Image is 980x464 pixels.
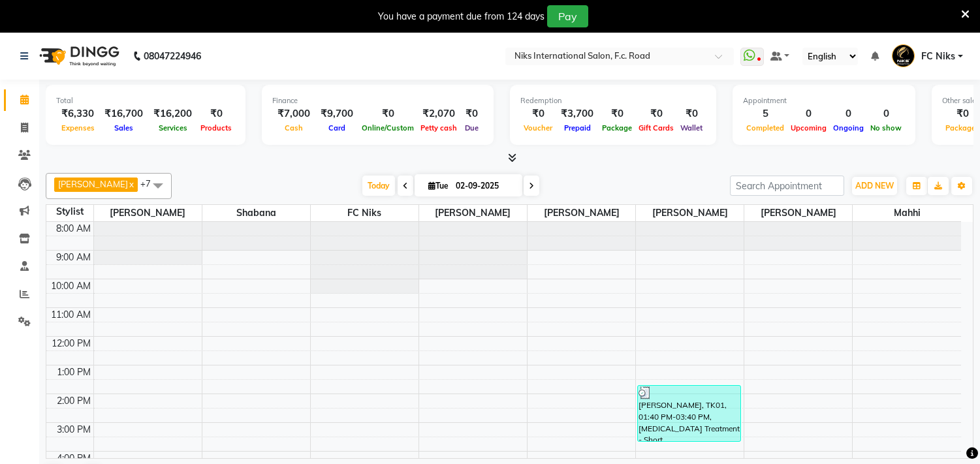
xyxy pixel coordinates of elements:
img: logo [33,38,123,74]
span: Products [197,123,235,132]
span: [PERSON_NAME] [636,205,744,221]
span: Gift Cards [635,123,677,132]
span: Upcoming [787,123,830,132]
button: Pay [547,5,588,27]
span: Package [599,123,635,132]
div: 2:00 PM [54,394,93,408]
span: [PERSON_NAME] [58,179,128,189]
div: 5 [743,106,787,121]
div: ₹7,000 [272,106,315,121]
div: 10:00 AM [48,279,93,293]
div: 8:00 AM [54,222,93,236]
div: ₹16,200 [148,106,197,121]
button: ADD NEW [852,177,897,195]
div: ₹2,070 [417,106,460,121]
a: x [128,179,134,189]
span: [PERSON_NAME] [94,205,202,221]
div: ₹9,700 [315,106,358,121]
div: Total [56,95,235,106]
span: No show [867,123,905,132]
div: ₹0 [520,106,556,121]
span: [PERSON_NAME] [744,205,852,221]
div: ₹0 [460,106,483,121]
span: Expenses [58,123,98,132]
div: 1:00 PM [54,365,93,379]
span: Voucher [520,123,556,132]
div: You have a payment due from 124 days [378,10,545,23]
div: Redemption [520,95,706,106]
img: FC Niks [892,44,915,67]
span: Completed [743,123,787,132]
span: +7 [140,178,161,189]
div: 3:00 PM [54,423,93,437]
div: ₹0 [599,106,635,121]
span: Sales [111,123,136,132]
div: ₹3,700 [556,106,599,121]
span: Due [462,123,482,132]
div: 0 [787,106,830,121]
span: Online/Custom [358,123,417,132]
div: ₹6,330 [56,106,99,121]
span: [PERSON_NAME] [528,205,635,221]
div: ₹0 [677,106,706,121]
input: Search Appointment [730,176,844,196]
div: ₹16,700 [99,106,148,121]
div: 0 [830,106,867,121]
div: 12:00 PM [49,337,93,350]
div: Finance [272,95,483,106]
span: Tue [425,181,452,191]
div: Stylist [46,205,93,219]
span: Cash [281,123,306,132]
span: Ongoing [830,123,867,132]
div: 11:00 AM [48,308,93,322]
span: Services [155,123,191,132]
span: Today [362,176,395,196]
span: Wallet [677,123,706,132]
span: FC Niks [311,205,419,221]
span: [PERSON_NAME] [419,205,527,221]
div: 0 [867,106,905,121]
span: Shabana [202,205,310,221]
div: Appointment [743,95,905,106]
div: [PERSON_NAME], TK01, 01:40 PM-03:40 PM, [MEDICAL_DATA] Treatment - Short ([DEMOGRAPHIC_DATA]) (₹7... [638,386,740,441]
span: Prepaid [561,123,594,132]
b: 08047224946 [144,38,201,74]
span: ADD NEW [855,181,894,191]
div: ₹0 [358,106,417,121]
span: Mahhi [853,205,961,221]
span: Petty cash [417,123,460,132]
div: ₹0 [635,106,677,121]
div: 9:00 AM [54,251,93,264]
div: ₹0 [197,106,235,121]
span: Card [325,123,349,132]
input: 2025-09-02 [452,176,517,196]
span: FC Niks [921,50,955,63]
